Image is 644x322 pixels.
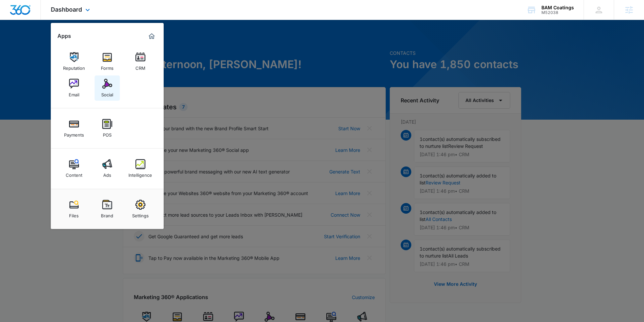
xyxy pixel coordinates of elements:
a: Files [61,196,87,222]
img: logo_orange.svg [11,11,16,16]
a: Intelligence [128,156,153,181]
div: Ads [103,169,111,178]
div: account name [541,5,574,10]
div: POS [103,129,112,138]
a: Payments [61,116,87,141]
div: Brand [101,210,113,218]
a: Content [61,156,87,181]
a: Social [95,75,120,101]
a: Brand [95,196,120,222]
img: website_grey.svg [11,17,16,23]
div: CRM [135,62,145,71]
a: Settings [128,196,153,222]
span: Dashboard [51,6,82,13]
div: v 4.0.25 [19,11,33,16]
div: Email [69,89,79,97]
div: Intelligence [128,169,152,178]
a: Ads [95,156,120,181]
a: CRM [128,49,153,74]
a: Forms [95,49,120,74]
a: Reputation [61,49,87,74]
h2: Apps [57,33,71,39]
div: Social [101,89,113,97]
img: tab_domain_overview_orange.svg [18,39,23,44]
div: Forms [101,62,114,71]
div: Files [69,210,79,218]
a: POS [95,116,120,141]
div: Domain Overview [25,39,59,44]
div: Keywords by Traffic [73,39,112,44]
a: Email [61,75,87,101]
div: account id [541,10,574,15]
div: Content [66,169,82,178]
a: Marketing 360® Dashboard [146,31,157,42]
div: Payments [64,129,84,138]
div: Domain: [DOMAIN_NAME] [17,17,73,23]
img: tab_keywords_by_traffic_grey.svg [66,39,71,44]
div: Settings [132,210,149,218]
div: Reputation [63,62,85,71]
